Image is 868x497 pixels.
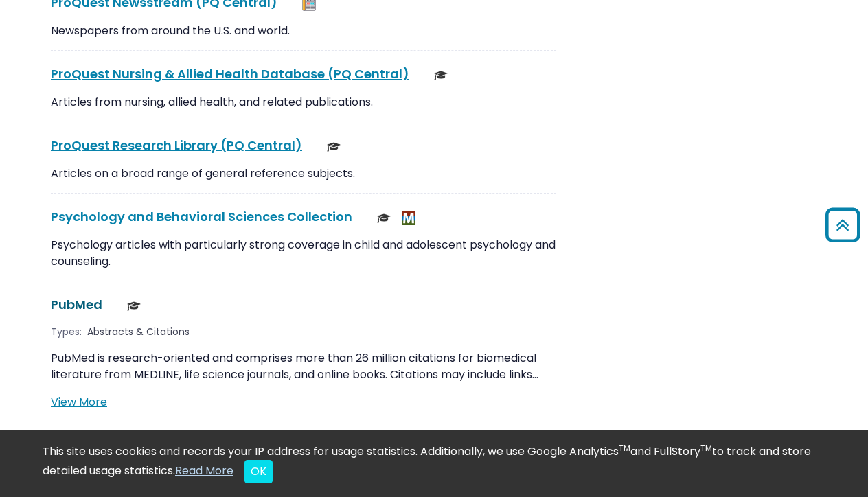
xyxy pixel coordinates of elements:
[402,211,415,225] img: MeL (Michigan electronic Library)
[51,137,302,154] a: ProQuest Research Library (PQ Central)
[43,443,825,483] div: This site uses cookies and records your IP address for usage statistics. Additionally, we use Goo...
[51,350,556,383] p: PubMed is research-oriented and comprises more than 26 million citations for biomedical literatur...
[127,299,141,313] img: Scholarly or Peer Reviewed
[87,325,192,339] div: Abstracts & Citations
[51,65,409,82] a: ProQuest Nursing & Allied Health Database (PQ Central)
[51,296,102,313] a: PubMed
[377,211,391,225] img: Scholarly or Peer Reviewed
[434,69,448,82] img: Scholarly or Peer Reviewed
[327,140,341,154] img: Scholarly or Peer Reviewed
[51,325,82,339] span: Types:
[175,463,233,478] a: Read More
[619,442,630,454] sup: TM
[51,208,352,225] a: Psychology and Behavioral Sciences Collection
[51,237,556,270] p: Psychology articles with particularly strong coverage in child and adolescent psychology and coun...
[51,23,556,39] p: Newspapers from around the U.S. and world.
[244,460,273,483] button: Close
[51,165,556,182] p: Articles on a broad range of general reference subjects.
[51,426,153,443] a: PubMed Central
[51,394,107,410] a: View More
[700,442,712,454] sup: TM
[51,94,556,111] p: Articles from nursing, allied health, and related publications.
[821,214,865,237] a: Back to Top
